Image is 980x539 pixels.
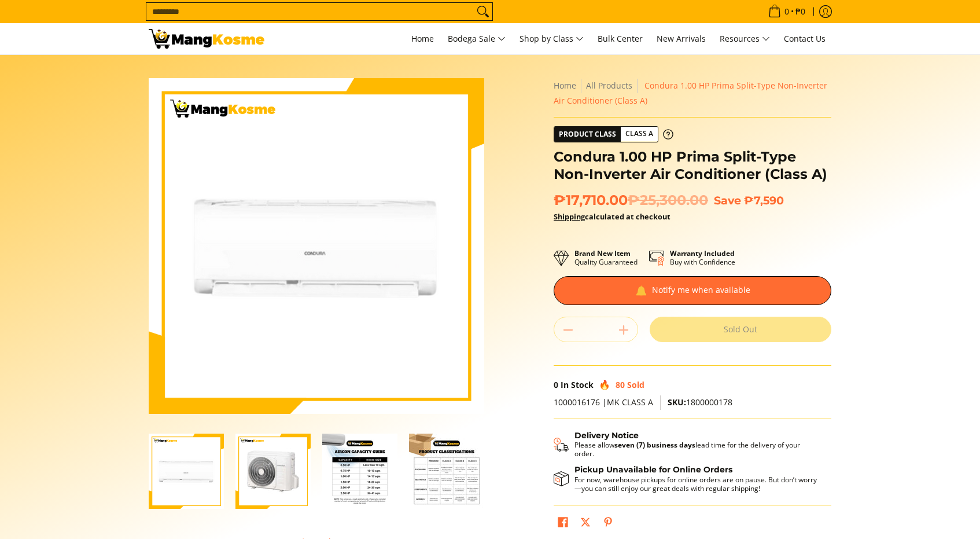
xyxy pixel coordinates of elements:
[592,23,649,54] a: Bulk Center
[794,8,807,16] span: ₱0
[149,78,484,414] img: Condura 1.00 HP Prima Split-Type Non-Inverter Air Conditioner (Class A)
[406,23,440,54] a: Home
[668,397,686,408] span: SKU:
[720,32,770,46] span: Resources
[149,434,224,509] img: Condura 1.00 HP Prima Split-Type Non-Inverter Air Conditioner (Class A)-1
[627,379,644,390] span: Sold
[554,397,653,408] span: 1000016176 |MK CLASS A
[514,23,590,54] a: Shop by Class
[520,32,584,46] span: Shop by Class
[442,23,511,54] a: Bodega Sale
[554,211,585,222] a: Shipping
[744,193,784,207] span: ₱7,590
[714,23,776,54] a: Resources
[651,23,712,54] a: New Arrivals
[555,514,571,534] a: Share on Facebook
[554,148,831,183] h1: Condura 1.00 HP Prima Split-Type Non-Inverter Air Conditioner (Class A)
[554,211,670,222] strong: calculated at checkout
[554,379,558,390] span: 0
[574,248,631,258] strong: Brand New Item
[714,193,741,207] span: Save
[554,126,673,142] a: Product Class Class A
[574,430,639,441] strong: Delivery Notice
[628,192,708,209] del: ₱25,300.00
[670,249,735,266] p: Buy with Confidence
[574,249,638,266] p: Quality Guaranteed
[784,33,826,44] span: Contact Us
[783,8,791,16] span: 0
[574,441,820,458] p: Please allow lead time for the delivery of your order.
[409,434,484,509] img: Condura 1.00 HP Prima Split-Type Non-Inverter Air Conditioner (Class A)-4
[614,440,695,450] strong: seven (7) business days
[554,431,820,459] button: Shipping & Delivery
[149,29,264,49] img: Condura PRIMA 1.00 HP Split-Type Aircon (Class A) l Mang Kosme
[616,379,625,390] span: 80
[586,80,632,91] a: All Products
[574,464,732,475] strong: Pickup Unavailable for Online Orders
[474,3,492,20] button: Search
[657,33,706,44] span: New Arrivals
[235,434,311,509] img: Condura 1.00 HP Prima Split-Type Non-Inverter Air Conditioner (Class A)-2
[574,475,820,493] p: For now, warehouse pickups for online orders are on pause. But don’t worry—you can still enjoy ou...
[554,80,576,91] a: Home
[554,127,621,142] span: Product Class
[554,78,831,108] nav: Breadcrumbs
[411,33,434,44] span: Home
[276,23,831,54] nav: Main Menu
[561,379,594,390] span: In Stock
[600,514,616,534] a: Pin on Pinterest
[621,127,658,141] span: Class A
[448,32,506,46] span: Bodega Sale
[322,434,397,509] img: Condura 1.00 HP Prima Split-Type Non-Inverter Air Conditioner (Class A)-3
[765,5,809,18] span: •
[554,192,708,209] span: ₱17,710.00
[668,397,732,408] span: 1800000178
[778,23,831,54] a: Contact Us
[670,248,735,258] strong: Warranty Included
[577,514,594,534] a: Post on X
[554,80,827,106] span: Condura 1.00 HP Prima Split-Type Non-Inverter Air Conditioner (Class A)
[598,33,643,44] span: Bulk Center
